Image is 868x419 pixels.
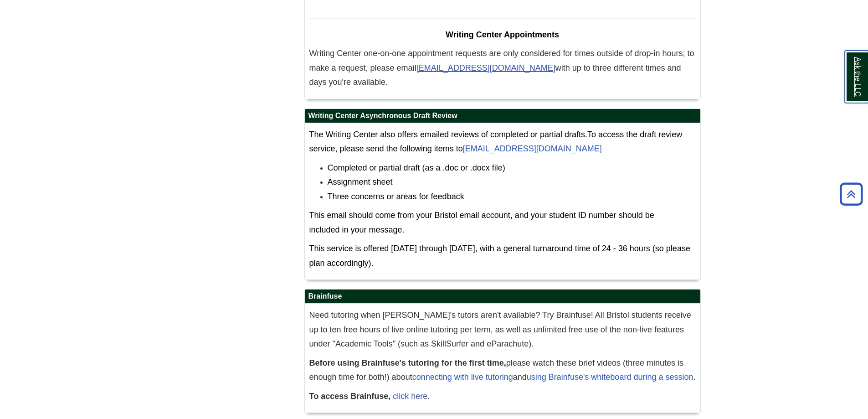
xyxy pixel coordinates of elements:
strong: Before using Brainfuse's tutoring for the first time, [309,358,506,367]
span: This email should come from your Bristol email account, and your student ID number should be incl... [309,211,654,234]
span: The Writing Center also offers emailed reviews of completed or partial drafts. [309,130,588,139]
span: . [309,392,430,401]
span: please watch these brief videos (three minutes is enough time for both!) about and . [309,358,696,382]
a: using Brainfuse's whiteboard during a session [527,372,693,382]
span: Three concerns or areas for feedback [328,192,464,201]
a: [EMAIL_ADDRESS][DOMAIN_NAME] [463,144,602,153]
span: Writing Center Appointments [446,30,559,39]
span: This service is offered [DATE] through [DATE], with a general turnaround time of 24 - 36 hours (s... [309,244,690,268]
h2: Brainfuse [305,290,700,304]
span: Completed or partial draft (as a .doc or .docx file) [328,163,505,172]
a: Back to Top [837,188,866,200]
strong: To access Brainfuse, [309,392,391,401]
span: with up to three different times and days you're available. [309,63,681,87]
h2: Writing Center Asynchronous Draft Review [305,109,700,123]
span: Need tutoring when [PERSON_NAME]'s tutors aren't available? Try Brainfuse! All Bristol students r... [309,310,691,348]
a: connecting with live tutoring [412,372,513,382]
span: Assignment sheet [328,177,393,186]
a: click here [393,392,427,401]
a: [EMAIL_ADDRESS][DOMAIN_NAME] [416,65,555,72]
span: Writing Center one-on-one appointment requests are only considered for times outside of drop-in h... [309,49,694,72]
span: [EMAIL_ADDRESS][DOMAIN_NAME] [416,63,555,72]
